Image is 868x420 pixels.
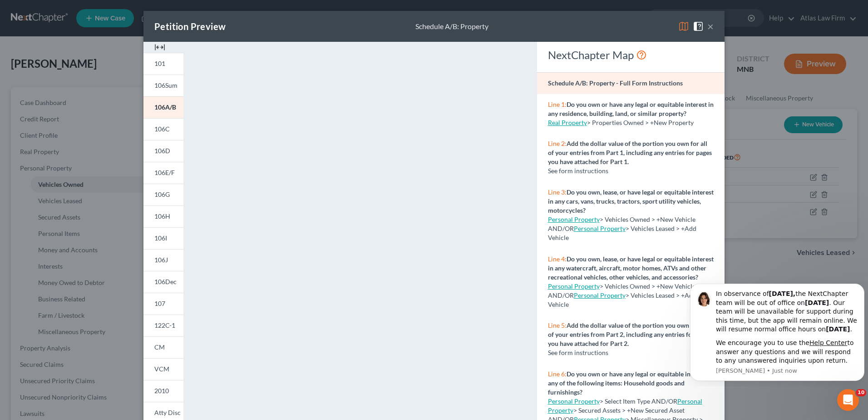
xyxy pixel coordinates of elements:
[154,125,170,133] span: 106C
[143,380,183,402] a: 2010
[548,282,695,299] span: > Vehicles Owned > +New Vehicle AND/OR
[548,397,677,405] span: > Select Item Type AND/OR
[693,21,704,32] img: help-close-5ba153eb36485ed6c1ea00a893f15db1cb9b99d6cae46e1a8edb6c62d00a1a76.svg
[856,389,866,396] span: 10
[548,167,608,175] span: See form instructions
[548,188,714,214] strong: Do you own, lease, or have legal or equitable interest in any cars, vans, trucks, tractors, sport...
[154,256,168,264] span: 106J
[548,321,567,329] span: Line 5:
[154,42,165,53] img: expand-e0f6d898513216a626fdd78e52531dac95497ffd26381d4c15ee2fc46db09dca.svg
[143,293,183,315] a: 107
[415,21,488,32] div: Schedule A/B: Property
[143,271,183,293] a: 106Dec
[154,409,181,416] span: Atty Disc
[143,315,183,336] a: 122C-1
[548,397,702,414] a: Personal Property
[678,21,689,32] img: map-eea8200ae884c6f1103ae1953ef3d486a96c86aabb227e865a55264e3737af1f.svg
[143,336,183,358] a: CM
[143,53,183,75] a: 101
[143,140,183,162] a: 106D
[143,205,183,227] a: 106H
[548,79,683,87] strong: Schedule A/B: Property - Full Form Instructions
[587,119,694,126] span: > Properties Owned > +New Property
[548,100,567,108] span: Line 1:
[548,48,714,62] div: NextChapter Map
[143,75,183,96] a: 106Sum
[143,227,183,249] a: 106I
[548,397,600,405] a: Personal Property
[154,387,169,395] span: 2010
[143,249,183,271] a: 106J
[143,162,183,184] a: 106E/F
[154,20,226,33] div: Petition Preview
[574,225,626,232] a: Personal Property
[548,255,714,281] strong: Do you own, lease, or have legal or equitable interest in any watercraft, aircraft, motor homes, ...
[548,291,696,308] span: > Vehicles Leased > +Add Vehicle
[154,169,175,176] span: 106E/F
[154,234,167,242] span: 106I
[154,60,165,67] span: 101
[548,140,712,165] strong: Add the dollar value of the portion you own for all of your entries from Part 1, including any en...
[154,212,170,220] span: 106H
[143,184,183,205] a: 106G
[548,282,600,290] a: Personal Property
[154,81,178,89] span: 106Sum
[837,389,859,411] iframe: Intercom live chat
[154,147,170,155] span: 106D
[143,96,183,118] a: 106A/B
[154,190,170,198] span: 106G
[143,118,183,140] a: 106C
[548,349,608,356] span: See form instructions
[548,140,567,147] span: Line 2:
[707,21,714,32] button: ×
[686,266,868,386] iframe: Intercom notifications message
[548,321,712,347] strong: Add the dollar value of the portion you own for all of your entries from Part 2, including any en...
[548,370,567,378] span: Line 6:
[154,343,165,351] span: CM
[154,365,169,373] span: VCM
[548,215,600,223] a: Personal Property
[154,278,177,285] span: 106Dec
[574,291,626,299] a: Personal Property
[154,321,175,329] span: 122C-1
[548,255,567,263] span: Line 4:
[548,370,714,396] strong: Do you own or have any legal or equitable interest in any of the following items: Household goods...
[548,100,714,117] strong: Do you own or have any legal or equitable interest in any residence, building, land, or similar p...
[548,215,695,232] span: > Vehicles Owned > +New Vehicle AND/OR
[548,225,696,241] span: > Vehicles Leased > +Add Vehicle
[548,188,567,196] span: Line 3:
[154,103,176,111] span: 106A/B
[548,119,587,126] a: Real Property
[143,358,183,380] a: VCM
[154,300,165,307] span: 107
